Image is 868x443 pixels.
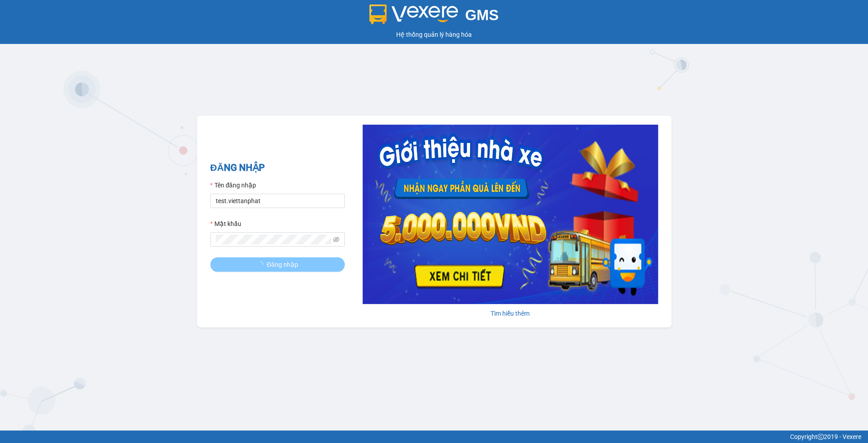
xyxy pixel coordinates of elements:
[210,194,345,208] input: Tên đăng nhập
[257,261,267,268] span: loading
[210,219,241,229] label: Mật khẩu
[2,30,866,39] div: Hệ thống quản lý hàng hóa
[210,180,256,190] label: Tên đăng nhập
[363,125,658,304] img: banner-0
[333,236,339,243] span: eye-invisible
[369,4,458,24] img: logo 2
[369,13,499,21] a: GMS
[817,434,824,440] span: copyright
[7,432,861,442] div: Copyright 2019 - Vexere
[465,7,499,23] span: GMS
[216,235,332,244] input: Mật khẩu
[210,257,345,272] button: Đăng nhập
[363,308,658,318] div: Tìm hiểu thêm
[210,161,345,175] h2: ĐĂNG NHẬP
[267,260,298,269] span: Đăng nhập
